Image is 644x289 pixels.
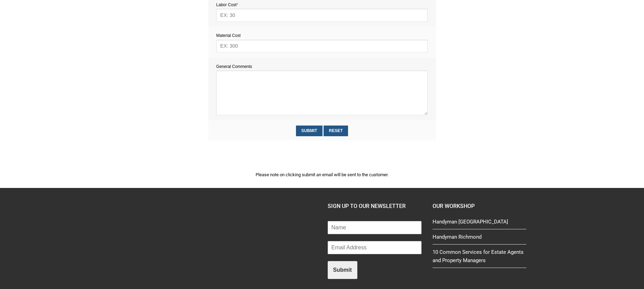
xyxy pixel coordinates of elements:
a: 10 Common Services for Estate Agents and Property Managers [433,248,526,268]
span: General Comments [216,64,252,69]
span: Labor Cost [216,2,238,7]
h4: Our Workshop [433,202,526,211]
input: Reset [324,126,348,136]
input: EX: 300 [216,40,428,52]
h4: SIGN UP TO OUR NEWSLETTER [328,202,422,211]
span: Material Cost [216,33,241,38]
a: Handyman [GEOGRAPHIC_DATA] [433,218,526,229]
input: EX: 30 [216,9,428,21]
button: Submit [328,261,357,279]
input: Name [328,221,422,234]
input: Email Address [328,241,422,254]
input: Submit [296,126,323,136]
a: Handyman Richmond [433,233,526,245]
p: Please note on clicking submit an email will be sent to the customer. [208,171,436,178]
